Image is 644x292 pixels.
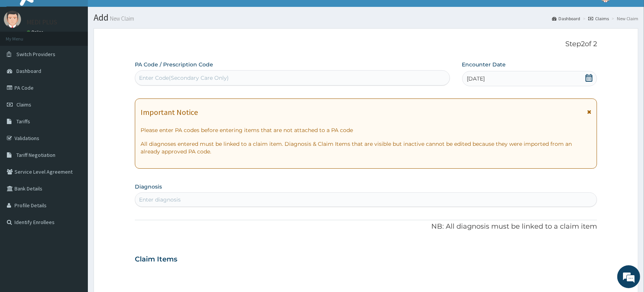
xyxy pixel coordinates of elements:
[40,43,128,53] div: Chat with us now
[467,75,485,82] span: [DATE]
[135,40,597,48] p: Step 2 of 2
[135,222,597,232] p: NB: All diagnosis must be linked to a claim item
[135,183,162,190] label: Diagnosis
[141,126,591,134] p: Please enter PA codes before entering items that are not attached to a PA code
[16,68,41,74] span: Dashboard
[27,29,45,35] a: Online
[14,38,31,57] img: d_794563401_company_1708531726252_794563401
[139,74,229,82] div: Enter Code(Secondary Care Only)
[16,118,30,125] span: Tariffs
[135,255,177,264] h3: Claim Items
[588,15,609,22] a: Claims
[552,15,580,22] a: Dashboard
[462,61,506,68] label: Encounter Date
[4,208,146,235] textarea: Type your message and hit 'Enter'
[16,51,55,58] span: Switch Providers
[610,15,638,22] li: New Claim
[108,16,134,21] small: New Claim
[141,140,591,155] p: All diagnoses entered must be linked to a claim item. Diagnosis & Claim Items that are visible bu...
[141,108,198,116] h1: Important Notice
[4,11,21,28] img: User Image
[27,19,57,26] p: MEDI PLUS
[44,96,105,173] span: We're online!
[139,196,181,203] div: Enter diagnosis
[125,4,144,22] div: Minimize live chat window
[94,13,638,23] h1: Add
[135,61,213,68] label: PA Code / Prescription Code
[16,101,31,108] span: Claims
[16,152,55,158] span: Tariff Negotiation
